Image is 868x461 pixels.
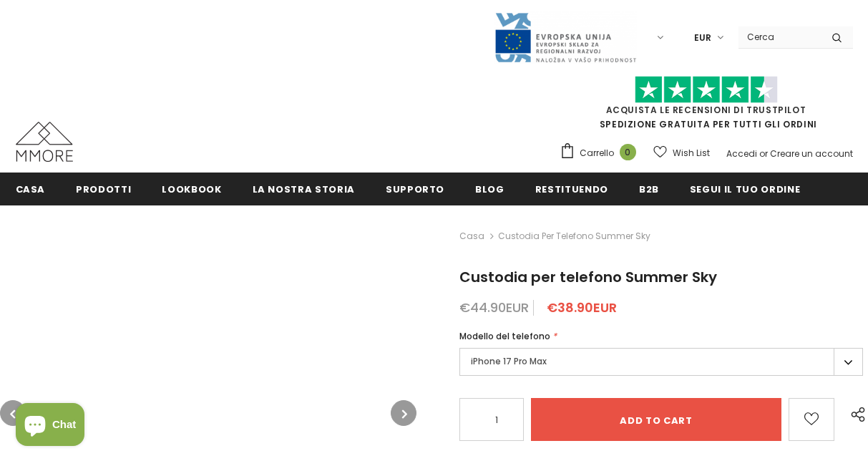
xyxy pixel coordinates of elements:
a: Creare un account [770,147,853,160]
span: La nostra storia [253,183,355,196]
span: Segui il tuo ordine [690,183,800,196]
label: iPhone 17 Pro Max [459,348,863,376]
img: Casi MMORE [16,122,73,162]
span: or [759,147,768,160]
a: B2B [639,173,659,205]
span: Modello del telefono [459,330,550,342]
span: €38.90EUR [547,299,617,316]
span: Lookbook [162,183,221,196]
span: Prodotti [76,183,131,196]
a: Accedi [726,147,757,160]
span: EUR [694,31,711,45]
inbox-online-store-chat: Shopify online store chat [11,403,89,450]
a: Carrello 0 [560,142,643,164]
span: Wish List [673,146,710,160]
img: Javni Razpis [494,11,637,64]
input: Search Site [738,26,821,47]
img: Fidati di Pilot Stars [635,76,778,104]
span: Restituendo [535,183,608,196]
span: Custodia per telefono Summer Sky [459,267,717,287]
a: Restituendo [535,173,608,205]
span: supporto [386,183,444,196]
span: Blog [475,183,504,196]
a: Prodotti [76,173,131,205]
a: supporto [386,173,444,205]
a: Segui il tuo ordine [690,173,800,205]
a: Blog [475,173,504,205]
span: 0 [620,144,636,160]
span: €44.90EUR [459,299,529,316]
span: Casa [16,183,46,196]
a: Javni Razpis [494,31,637,43]
a: Casa [16,173,46,205]
span: Carrello [580,146,614,160]
a: La nostra storia [253,173,355,205]
a: Lookbook [162,173,221,205]
a: Casa [459,228,484,245]
span: B2B [639,183,659,196]
input: Add to cart [531,398,781,441]
span: SPEDIZIONE GRATUITA PER TUTTI GLI ORDINI [560,82,853,130]
a: Wish List [653,140,710,165]
span: Custodia per telefono Summer Sky [498,228,650,245]
a: Acquista le recensioni di TrustPilot [606,104,806,116]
